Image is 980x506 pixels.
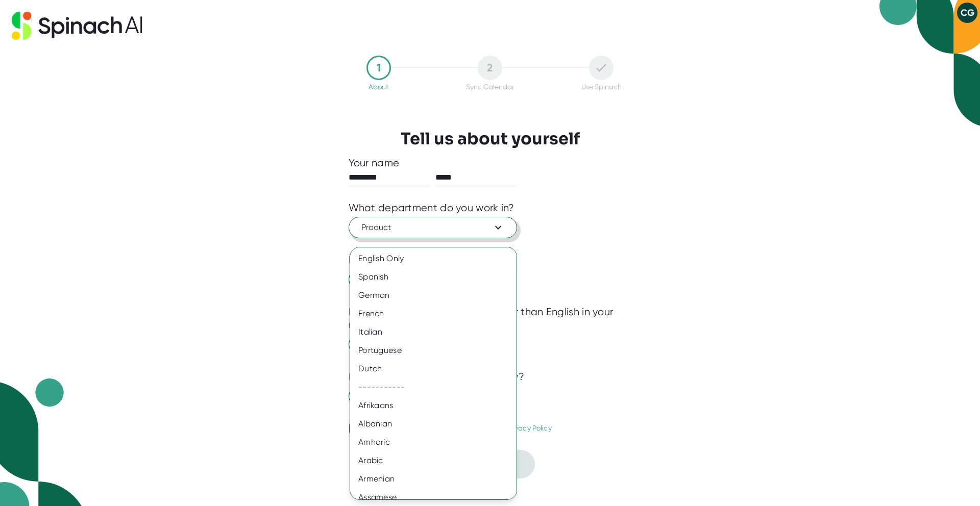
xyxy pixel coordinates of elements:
[350,268,524,286] div: Spanish
[350,470,524,488] div: Armenian
[350,323,524,341] div: Italian
[350,341,524,360] div: Portuguese
[350,451,524,470] div: Arabic
[350,415,524,433] div: Albanian
[350,305,524,323] div: French
[350,396,524,415] div: Afrikaans
[350,433,524,451] div: Amharic
[350,360,524,378] div: Dutch
[350,249,524,268] div: English Only
[350,286,524,305] div: German
[350,378,524,396] div: -----------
